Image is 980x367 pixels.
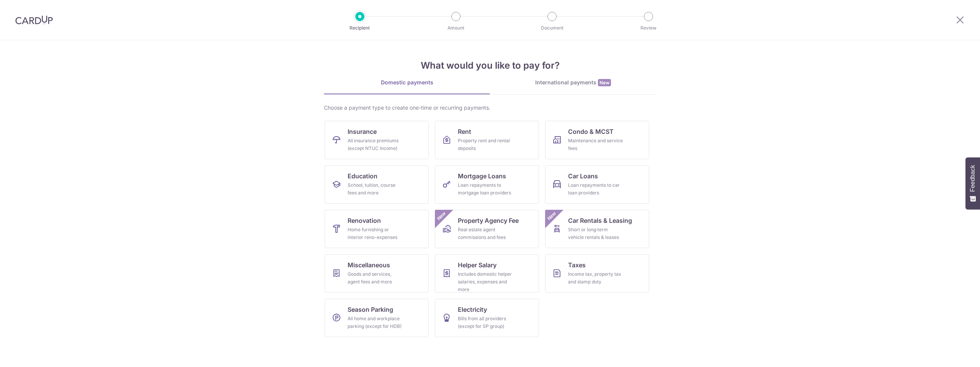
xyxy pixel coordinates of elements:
div: Bills from all providers (except for SP group) [458,315,513,330]
span: Season Parking [348,305,393,314]
p: Document [524,24,580,32]
a: Mortgage LoansLoan repayments to mortgage loan providers [435,165,539,204]
span: Car Loans [568,171,598,181]
span: Rent [458,127,471,136]
div: Property rent and rental deposits [458,137,513,152]
div: Income tax, property tax and stamp duty [568,270,623,286]
span: Condo & MCST [568,127,614,136]
span: Electricity [458,305,487,314]
img: CardUp [15,15,53,25]
iframe: Opens a widget where you can find more information [931,344,972,363]
div: All home and workplace parking (except for HDB) [348,315,403,330]
a: MiscellaneousGoods and services, agent fees and more [325,254,429,293]
div: Goods and services, agent fees and more [348,270,403,286]
span: New [435,210,448,222]
div: School, tuition, course fees and more [348,181,403,197]
p: Review [620,24,677,32]
button: Feedback - Show survey [965,157,980,209]
a: Property Agency FeeReal estate agent commissions and feesNew [435,210,539,248]
a: Car LoansLoan repayments to car loan providers [545,165,649,204]
span: Taxes [568,260,586,270]
span: Car Rentals & Leasing [568,216,632,225]
a: Car Rentals & LeasingShort or long‑term vehicle rentals & leasesNew [545,210,649,248]
a: RenovationHome furnishing or interior reno-expenses [325,210,429,248]
a: RentProperty rent and rental deposits [435,121,539,159]
div: Domestic payments [324,79,490,86]
span: Feedback [969,165,976,192]
div: Home furnishing or interior reno-expenses [348,226,403,241]
span: Property Agency Fee [458,216,519,225]
span: Mortgage Loans [458,171,506,181]
a: ElectricityBills from all providers (except for SP group) [435,299,539,337]
div: Choose a payment type to create one-time or recurring payments. [324,104,656,112]
span: Education [348,171,377,181]
div: Maintenance and service fees [568,137,623,152]
a: Helper SalaryIncludes domestic helper salaries, expenses and more [435,254,539,293]
a: Season ParkingAll home and workplace parking (except for HDB) [325,299,429,337]
div: Loan repayments to mortgage loan providers [458,181,513,197]
a: TaxesIncome tax, property tax and stamp duty [545,254,649,293]
div: Real estate agent commissions and fees [458,226,513,241]
div: Loan repayments to car loan providers [568,181,623,197]
div: Includes domestic helper salaries, expenses and more [458,270,513,293]
div: All insurance premiums (except NTUC Income) [348,137,403,152]
a: InsuranceAll insurance premiums (except NTUC Income) [325,121,429,159]
a: Condo & MCSTMaintenance and service fees [545,121,649,159]
span: Insurance [348,127,377,136]
p: Amount [428,24,484,32]
div: Short or long‑term vehicle rentals & leases [568,226,623,241]
span: Helper Salary [458,260,497,270]
span: New [546,210,558,222]
h4: What would you like to pay for? [324,59,656,72]
div: International payments [490,79,656,87]
span: New [598,79,611,86]
span: Renovation [348,216,381,225]
a: EducationSchool, tuition, course fees and more [325,165,429,204]
p: Recipient [332,24,388,32]
span: Miscellaneous [348,260,390,270]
